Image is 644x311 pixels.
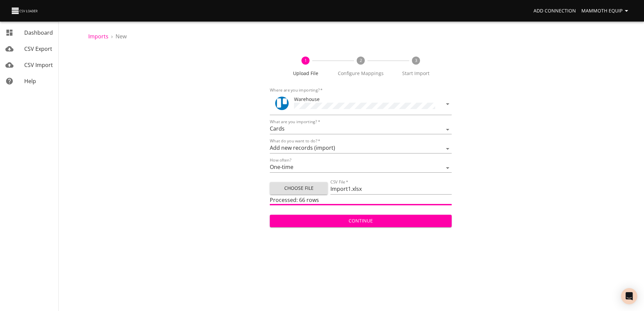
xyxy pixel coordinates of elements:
[360,58,362,63] text: 2
[275,217,446,225] span: Continue
[88,33,108,40] a: Imports
[270,196,319,204] span: Processed: 66 rows
[270,93,451,115] div: ToolWarehouse
[275,184,322,193] span: Choose File
[531,5,579,17] a: Add Connection
[275,97,289,110] img: Trello
[579,5,633,17] button: Mammoth Equip
[24,45,52,53] span: CSV Export
[391,70,441,77] span: Start Import
[111,32,113,40] li: ›
[336,70,386,77] span: Configure Mappings
[270,182,328,195] button: Choose File
[116,33,127,40] span: New
[415,58,417,63] text: 3
[534,7,576,15] span: Add Connection
[330,180,348,184] label: CSV File
[281,70,330,77] span: Upload File
[11,6,39,15] img: CSV Loader
[270,88,323,92] label: Where are you importing?
[270,215,451,227] button: Continue
[304,58,307,63] text: 1
[24,77,36,85] span: Help
[270,139,320,143] label: What do you want to do?
[621,288,637,304] div: Open Intercom Messenger
[581,7,631,15] span: Mammoth Equip
[294,96,320,102] span: Warehouse
[270,120,320,124] label: What are you importing?
[270,158,291,162] label: How often?
[24,29,53,36] span: Dashboard
[24,61,53,69] span: CSV Import
[275,97,289,110] div: Tool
